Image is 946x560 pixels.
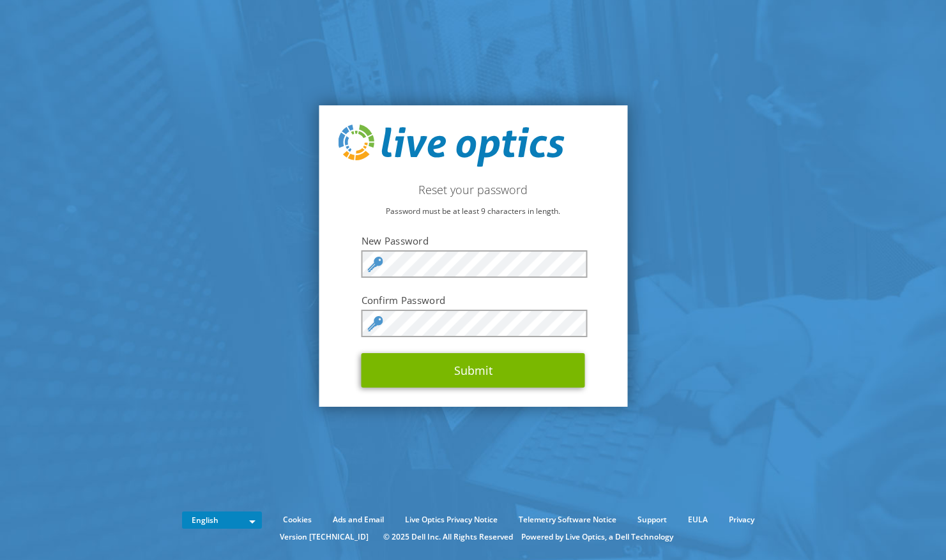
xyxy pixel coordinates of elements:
[273,530,375,544] li: Version [TECHNICAL_ID]
[338,125,564,167] img: live_optics_svg.svg
[509,513,626,527] a: Telemetry Software Notice
[377,530,519,544] li: © 2025 Dell Inc. All Rights Reserved
[362,234,585,247] label: New Password
[395,513,507,527] a: Live Optics Privacy Notice
[362,294,585,306] label: Confirm Password
[273,513,321,527] a: Cookies
[338,204,608,218] p: Password must be at least 9 characters in length.
[323,513,393,527] a: Ads and Email
[521,530,673,544] li: Powered by Live Optics, a Dell Technology
[628,513,676,527] a: Support
[719,513,764,527] a: Privacy
[362,353,585,388] button: Submit
[338,183,608,197] h2: Reset your password
[678,513,717,527] a: EULA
